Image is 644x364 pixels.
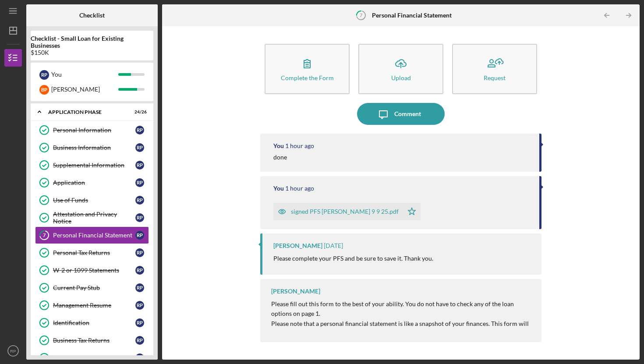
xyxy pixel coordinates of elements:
div: Personal Information [53,127,135,134]
div: [PERSON_NAME] [51,82,118,97]
div: R P [135,161,144,170]
text: RP [10,349,16,353]
div: R P [135,266,144,275]
a: Current Pay StubRP [35,279,149,297]
a: Business InformationRP [35,139,149,156]
time: 2025-09-08 19:42 [324,242,343,249]
div: 24 / 26 [131,110,147,115]
button: RP [4,342,22,360]
div: Year to Date Balance Sheet [53,354,135,361]
div: R P [135,248,144,257]
button: Request [452,44,537,94]
div: Comment [394,103,421,125]
div: You [273,185,284,192]
div: You [51,67,118,82]
div: Complete the Form [281,74,334,81]
b: Checklist [79,12,105,19]
div: R P [135,178,144,187]
div: Application [53,179,135,186]
a: Attestation and Privacy NoticeRP [35,209,149,226]
div: Request [484,74,506,81]
div: Business Tax Returns [53,337,135,344]
b: Checklist - Small Loan for Existing Businesses [31,35,153,49]
div: Management Resume [53,302,135,309]
a: W-2 or 1099 StatementsRP [35,262,149,279]
div: Personal Financial Statement [53,232,135,239]
div: R P [39,70,49,80]
a: Personal Tax ReturnsRP [35,244,149,262]
p: Please complete your PFS and be sure to save it. Thank you. [273,254,433,263]
div: R P [135,213,144,222]
div: Business Information [53,144,135,151]
div: Identification [53,319,135,326]
div: R P [135,196,144,205]
time: 2025-09-09 20:30 [285,185,314,192]
a: Business Tax ReturnsRP [35,332,149,349]
div: W-2 or 1099 Statements [53,267,135,274]
div: Attestation and Privacy Notice [53,211,135,225]
div: Supplemental Information [53,162,135,169]
div: R P [135,301,144,310]
div: R P [135,336,144,345]
div: [PERSON_NAME] [273,242,322,249]
a: ApplicationRP [35,174,149,191]
p: Please fill out this form to the best of your ability. You do not have to check any of the loan o... [271,299,533,319]
tspan: 7 [43,233,46,238]
div: R P [135,231,144,240]
a: IdentificationRP [35,314,149,332]
button: Upload [358,44,443,94]
a: Supplemental InformationRP [35,156,149,174]
a: 7Personal Financial StatementRP [35,226,149,244]
div: Current Pay Stub [53,284,135,291]
div: [PERSON_NAME] [271,288,320,295]
div: signed PFS [PERSON_NAME] 9 9 25.pdf [291,208,399,215]
tspan: 7 [360,12,363,18]
div: You [273,142,284,149]
div: R P [135,126,144,134]
button: Complete the Form [265,44,350,94]
div: R P [135,318,144,327]
div: Personal Tax Returns [53,249,135,256]
div: $150K [31,49,153,56]
div: R P [135,353,144,362]
time: 2025-09-09 20:31 [285,142,314,149]
button: Comment [357,103,445,125]
div: done [273,154,287,161]
a: Personal InformationRP [35,121,149,139]
a: Use of FundsRP [35,191,149,209]
div: B P [39,85,49,95]
div: Upload [391,74,411,81]
div: Use of Funds [53,197,135,204]
a: Management ResumeRP [35,297,149,314]
div: R P [135,283,144,292]
b: Personal Financial Statement [372,12,452,19]
button: signed PFS [PERSON_NAME] 9 9 25.pdf [273,203,421,220]
div: Application Phase [48,110,125,115]
div: R P [135,143,144,152]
